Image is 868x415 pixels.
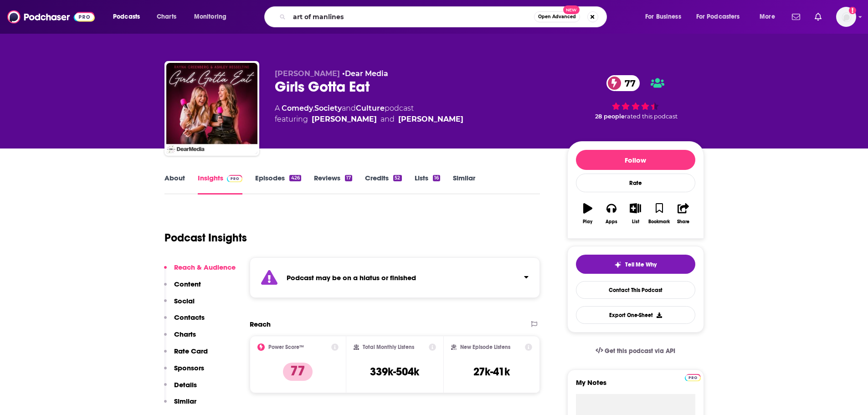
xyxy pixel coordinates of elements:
button: Reach & Audience [164,263,236,280]
p: Rate Card [174,347,208,355]
button: Details [164,380,197,397]
p: Charts [174,330,196,338]
h2: Total Monthly Listens [363,344,414,350]
p: Reach & Audience [174,263,236,272]
a: Lists16 [415,174,440,195]
img: User Profile [836,7,856,27]
span: [PERSON_NAME] [275,69,340,78]
div: Apps [606,219,617,225]
a: Comedy [282,104,313,113]
span: featuring [275,114,463,125]
svg: Add a profile image [849,7,856,14]
span: Tell Me Why [625,261,657,268]
a: Reviews17 [314,174,352,195]
button: Charts [164,330,196,347]
button: Rate Card [164,347,208,364]
div: 77 28 peoplerated this podcast [567,69,704,126]
button: open menu [107,10,152,24]
div: 16 [433,175,440,181]
a: Dear Media [345,69,388,78]
a: Episodes426 [255,174,301,195]
img: Podchaser Pro [227,175,243,182]
button: Export One-Sheet [576,306,695,324]
p: Similar [174,397,196,405]
span: For Business [645,10,681,23]
div: 17 [345,175,352,181]
button: Play [576,197,600,230]
div: A podcast [275,103,463,125]
a: [PERSON_NAME] [312,114,377,125]
div: Share [677,219,689,225]
span: 28 people [595,113,625,120]
span: rated this podcast [625,113,678,120]
h2: Reach [250,320,271,328]
div: Rate [576,174,695,192]
button: List [623,197,647,230]
img: tell me why sparkle [614,261,621,268]
button: Bookmark [647,197,671,230]
button: Show profile menu [836,7,856,27]
div: Search podcasts, credits, & more... [273,6,616,27]
button: open menu [753,10,786,24]
a: Get this podcast via API [588,340,683,362]
section: Click to expand status details [250,257,540,298]
h3: 27k-41k [473,365,510,379]
a: Charts [151,10,182,24]
div: List [632,219,639,225]
h2: New Episode Listens [460,344,510,350]
span: More [760,10,775,23]
p: 77 [283,363,313,381]
a: Contact This Podcast [576,281,695,299]
a: InsightsPodchaser Pro [198,174,243,195]
input: Search podcasts, credits, & more... [289,10,534,24]
a: Show notifications dropdown [788,9,804,25]
span: and [380,114,395,125]
span: Podcasts [113,10,140,23]
span: Charts [157,10,176,23]
button: open menu [690,10,753,24]
span: and [342,104,356,113]
button: Follow [576,150,695,170]
img: Podchaser - Follow, Share and Rate Podcasts [7,8,95,26]
p: Social [174,297,195,305]
button: Contacts [164,313,205,330]
span: , [313,104,314,113]
span: New [563,5,580,14]
p: Sponsors [174,364,204,372]
button: Apps [600,197,623,230]
span: 77 [616,75,640,91]
h3: 339k-504k [370,365,419,379]
span: • [342,69,388,78]
button: Open AdvancedNew [534,11,580,22]
span: For Podcasters [696,10,740,23]
a: Similar [453,174,475,195]
div: 52 [393,175,401,181]
button: Similar [164,397,196,414]
strong: Podcast may be on a hiatus or finished [287,273,416,282]
p: Contacts [174,313,205,322]
button: open menu [188,10,238,24]
span: Get this podcast via API [605,347,675,355]
a: Society [314,104,342,113]
button: Social [164,297,195,313]
button: tell me why sparkleTell Me Why [576,255,695,274]
h2: Power Score™ [268,344,304,350]
a: Ashley Hesseltine [398,114,463,125]
span: Logged in as SimonElement [836,7,856,27]
div: Bookmark [648,219,670,225]
button: Content [164,280,201,297]
a: Pro website [685,373,701,381]
p: Details [174,380,197,389]
a: 77 [606,75,640,91]
button: open menu [639,10,693,24]
button: Sponsors [164,364,204,380]
img: Girls Gotta Eat [166,63,257,154]
a: Show notifications dropdown [811,9,825,25]
span: Monitoring [194,10,226,23]
p: Content [174,280,201,288]
a: Credits52 [365,174,401,195]
h1: Podcast Insights [164,231,247,245]
button: Share [671,197,695,230]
